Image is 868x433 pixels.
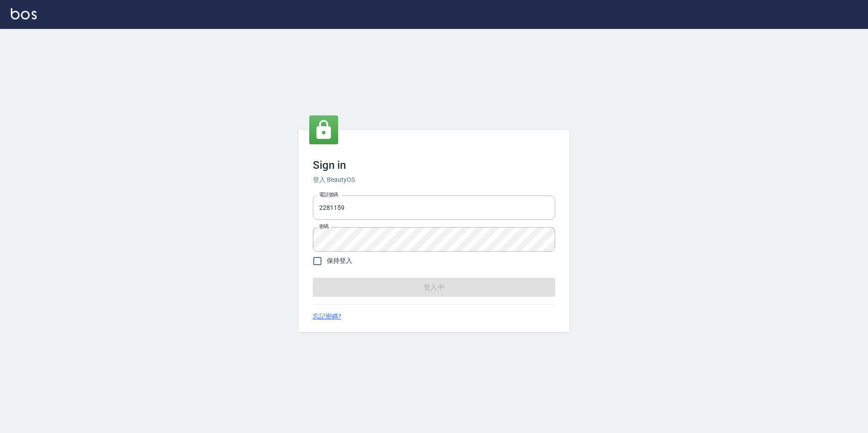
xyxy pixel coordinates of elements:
a: 忘記密碼? [313,312,341,321]
span: 保持登入 [327,256,352,266]
img: Logo [11,8,37,19]
h6: 登入 BeautyOS [313,175,555,185]
label: 密碼 [319,223,329,230]
label: 電話號碼 [319,191,338,198]
h3: Sign in [313,159,555,171]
